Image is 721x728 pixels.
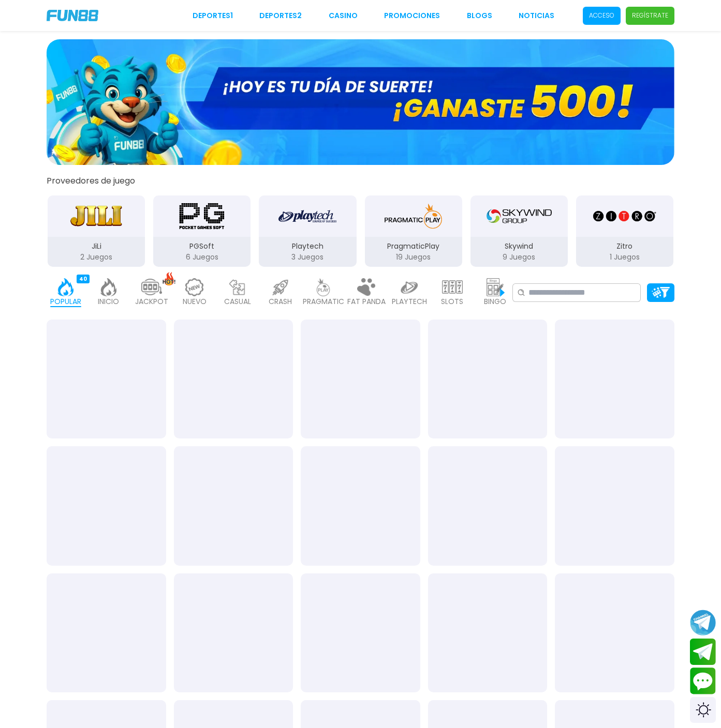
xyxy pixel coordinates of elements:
[632,11,668,20] p: Regístrate
[519,10,554,21] a: NOTICIAS
[50,296,81,307] p: POPULAR
[356,278,377,296] img: fat_panda_light.webp
[690,668,716,694] button: Contact customer service
[193,10,233,21] a: Deportes1
[141,278,162,296] img: jackpot_light.webp
[269,296,292,307] p: CRASH
[365,241,462,252] p: PragmaticPlay
[690,609,716,636] button: Join telegram channel
[47,39,674,165] img: GANASTE 500
[48,252,145,263] p: 2 Juegos
[184,278,205,296] img: new_light.webp
[576,252,673,263] p: 1 Juegos
[135,296,168,307] p: JACKPOT
[470,252,568,263] p: 9 Juegos
[270,278,291,296] img: crash_light.webp
[485,278,506,296] img: bingo_light.webp
[329,10,358,21] a: CASINO
[572,194,678,268] button: Zitro
[652,287,670,298] img: Platform Filter
[278,202,336,231] img: Playtech
[592,202,657,231] img: Zitro
[399,278,420,296] img: playtech_light.webp
[470,241,568,252] p: Skywind
[576,241,673,252] p: Zitro
[259,252,356,263] p: 3 Juegos
[153,252,251,263] p: 6 Juegos
[55,278,76,296] img: popular_active.webp
[47,175,135,186] button: Proveedores de juego
[589,11,614,20] p: Acceso
[466,194,572,268] button: Skywind
[347,296,386,307] p: FAT PANDA
[303,296,344,307] p: PRAGMATIC
[98,278,119,296] img: home_light.webp
[224,296,251,307] p: CASUAL
[365,252,462,263] p: 19 Juegos
[183,296,207,307] p: NUEVO
[43,194,149,268] button: JiLi
[149,194,255,268] button: PGSoft
[98,296,119,307] p: INICIO
[484,296,506,307] p: BINGO
[442,278,463,296] img: slots_light.webp
[77,275,90,283] div: 40
[392,296,427,307] p: PLAYTECH
[227,278,248,296] img: casual_light.webp
[163,272,175,286] img: hot
[48,241,145,252] p: JiLi
[690,639,716,665] button: Join telegram
[64,202,129,231] img: JiLi
[169,202,234,231] img: PGSoft
[467,10,492,21] a: BLOGS
[259,10,302,21] a: Deportes2
[361,194,466,268] button: PragmaticPlay
[47,10,98,21] img: Company Logo
[380,202,446,231] img: PragmaticPlay
[259,241,356,252] p: Playtech
[441,296,463,307] p: SLOTS
[690,697,716,723] div: Switch theme
[313,278,334,296] img: pragmatic_light.webp
[384,10,440,21] a: Promociones
[255,194,360,268] button: Playtech
[153,241,251,252] p: PGSoft
[487,202,552,231] img: Skywind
